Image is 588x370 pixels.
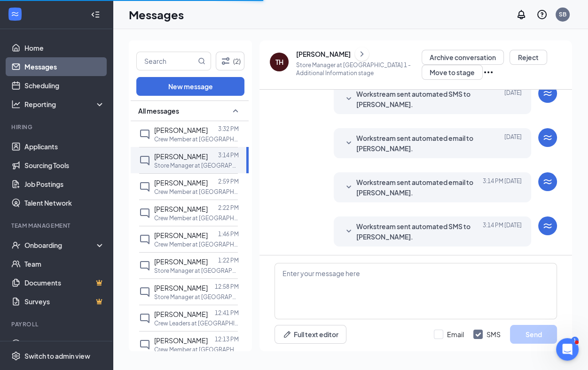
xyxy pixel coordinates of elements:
div: SB [559,10,566,18]
svg: Settings [11,351,21,361]
span: [PERSON_NAME] [154,178,208,187]
span: [PERSON_NAME] [154,284,208,292]
svg: ChatInactive [139,208,150,219]
span: [DATE] [504,89,522,109]
span: Workstream sent automated SMS to [PERSON_NAME]. [356,221,479,242]
iframe: Intercom live chat [556,338,579,361]
svg: ChatInactive [139,260,150,271]
svg: ChatInactive [139,181,150,193]
span: Workstream sent automated SMS to [PERSON_NAME]. [356,89,479,109]
p: Store Manager at [GEOGRAPHIC_DATA] 1 [154,162,239,170]
svg: ChatInactive [139,313,150,324]
a: Applicants [24,137,105,156]
p: 12:13 PM [215,335,239,343]
span: [PERSON_NAME] [154,126,208,134]
div: Hiring [11,123,103,131]
p: Crew Member at [GEOGRAPHIC_DATA] 1 [154,214,239,222]
div: [PERSON_NAME] [296,49,351,59]
svg: Filter [220,55,231,67]
svg: SmallChevronUp [230,105,241,116]
a: Home [24,39,105,57]
a: DocumentsCrown [24,273,105,292]
p: 3:14 PM [218,151,239,159]
p: 1:46 PM [218,230,239,238]
svg: Notifications [516,9,527,20]
button: Filter (2) [216,52,244,70]
button: Move to stage [422,65,483,80]
span: [DATE] [504,133,522,154]
p: Store Manager at [GEOGRAPHIC_DATA] 1 - Additional Information stage [296,61,422,77]
svg: Ellipses [483,67,494,78]
p: 2:59 PM [218,177,239,185]
svg: ChatInactive [139,286,150,298]
p: Crew Member at [GEOGRAPHIC_DATA] 1 [154,188,239,196]
span: All messages [138,106,179,116]
a: Messages [24,57,105,76]
svg: ChatInactive [139,234,150,245]
svg: Analysis [11,100,21,109]
p: 1:22 PM [218,256,239,264]
span: [PERSON_NAME] [154,152,208,161]
p: Crew Member at [GEOGRAPHIC_DATA] 1 [154,240,239,248]
span: Workstream sent automated email to [PERSON_NAME]. [356,133,479,154]
input: Search [137,52,196,70]
svg: SmallChevronDown [343,138,354,149]
p: Store Manager at [GEOGRAPHIC_DATA] 1 [154,293,239,301]
p: Crew Member at [GEOGRAPHIC_DATA] 1 [154,135,239,143]
button: Archive conversation [422,50,504,65]
h1: Messages [129,7,184,23]
div: Onboarding [24,240,97,250]
div: Payroll [11,320,103,328]
button: Full text editorPen [274,325,346,344]
svg: WorkstreamLogo [542,132,553,143]
svg: UserCheck [11,240,21,250]
svg: Pen [282,330,292,339]
button: ChevronRight [355,47,369,61]
p: Store Manager at [GEOGRAPHIC_DATA] [GEOGRAPHIC_DATA] [154,267,239,275]
span: Workstream sent automated email to [PERSON_NAME]. [356,177,479,198]
a: Sourcing Tools [24,156,105,175]
a: Scheduling [24,76,105,95]
div: TH [275,57,283,67]
div: Reporting [24,100,105,109]
a: Job Postings [24,175,105,193]
a: PayrollCrown [24,334,105,353]
p: 2:22 PM [218,204,239,212]
p: 12:58 PM [215,283,239,291]
svg: WorkstreamLogo [542,88,553,99]
p: 12:41 PM [215,309,239,317]
span: [PERSON_NAME] [154,310,208,318]
svg: WorkstreamLogo [542,176,553,187]
p: Crew Leaders at [GEOGRAPHIC_DATA] 1 [154,319,239,327]
span: [PERSON_NAME] [154,257,208,266]
p: 3:32 PM [218,125,239,133]
svg: ChatInactive [139,339,150,350]
span: [PERSON_NAME] [154,205,208,213]
a: Team [24,254,105,273]
svg: ChevronRight [357,48,367,60]
button: New message [136,77,244,96]
svg: SmallChevronDown [343,226,354,237]
svg: SmallChevronDown [343,93,354,105]
svg: WorkstreamLogo [542,220,553,231]
a: Talent Network [24,193,105,212]
svg: QuestionInfo [536,9,548,20]
a: SurveysCrown [24,292,105,311]
p: Crew Member at [GEOGRAPHIC_DATA] 1 [154,346,239,354]
svg: MagnifyingGlass [198,57,205,65]
div: Switch to admin view [24,351,90,361]
span: [PERSON_NAME] [154,336,208,345]
div: Team Management [11,222,103,230]
span: [DATE] 3:14 PM [483,221,522,242]
svg: WorkstreamLogo [10,9,20,19]
svg: ChatInactive [139,129,150,140]
svg: Collapse [91,10,100,19]
svg: SmallChevronDown [343,182,354,193]
div: 1 [571,337,579,345]
span: [PERSON_NAME] [154,231,208,239]
button: Reject [510,50,547,65]
span: [DATE] 3:14 PM [483,177,522,198]
button: Send [510,325,557,344]
svg: ChatInactive [139,155,150,166]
